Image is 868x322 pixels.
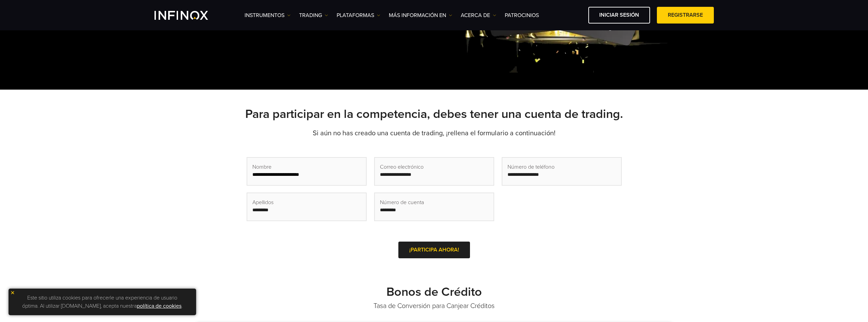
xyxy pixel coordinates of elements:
a: Patrocinios [505,11,539,19]
img: yellow close icon [10,290,15,295]
span: Apellidos [252,198,274,206]
a: Más información en [389,11,452,19]
span: Número de cuenta [380,198,424,206]
a: política de cookies [137,303,181,309]
strong: Bonos de Crédito [386,285,482,299]
a: ¡PARTICIPA AHORA! [398,242,470,258]
span: Correo electrónico [380,163,424,171]
a: Iniciar sesión [588,7,650,24]
a: ACERCA DE [461,11,496,19]
a: PLATAFORMAS [337,11,380,19]
span: Número de teléfono [507,163,555,171]
a: Instrumentos [245,11,291,19]
a: TRADING [299,11,328,19]
p: Este sitio utiliza cookies para ofrecerle una experiencia de usuario óptima. Al utilizar [DOMAIN_... [12,292,193,312]
strong: Para participar en la competencia, debes tener una cuenta de trading. [245,107,623,121]
a: INFINOX Logo [155,11,224,20]
a: Registrarse [657,7,714,24]
p: Tasa de Conversión para Canjear Créditos [195,301,673,311]
p: Si aún no has creado una cuenta de trading, ¡rellena el formulario a continuación! [195,128,673,138]
span: Nombre [252,163,271,171]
